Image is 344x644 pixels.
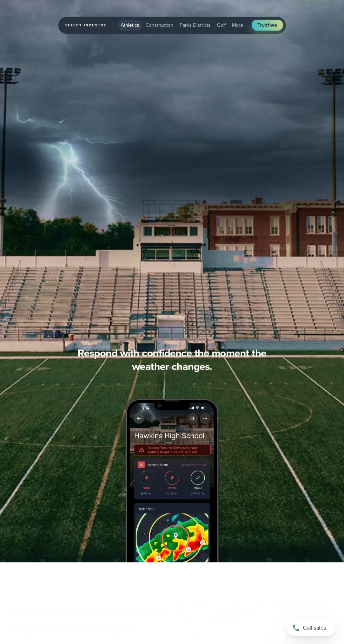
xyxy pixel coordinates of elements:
[118,20,142,31] button: Athletics
[265,21,268,29] span: it
[303,624,326,632] span: Call sales
[214,20,229,31] button: Golf
[232,22,243,29] span: More
[229,20,246,31] button: More
[180,22,211,29] span: Parks Districts
[64,346,279,373] h3: Respond with confidence the moment the weather changes.
[257,21,277,30] span: Try free
[252,20,283,31] a: Tryitfree
[65,21,112,30] span: Select Industry
[143,20,176,31] button: Construction
[121,22,139,29] span: Athletics
[177,20,213,31] button: Parks Districts
[286,620,336,636] a: Call sales
[217,22,226,29] span: Golf
[146,22,173,29] span: Construction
